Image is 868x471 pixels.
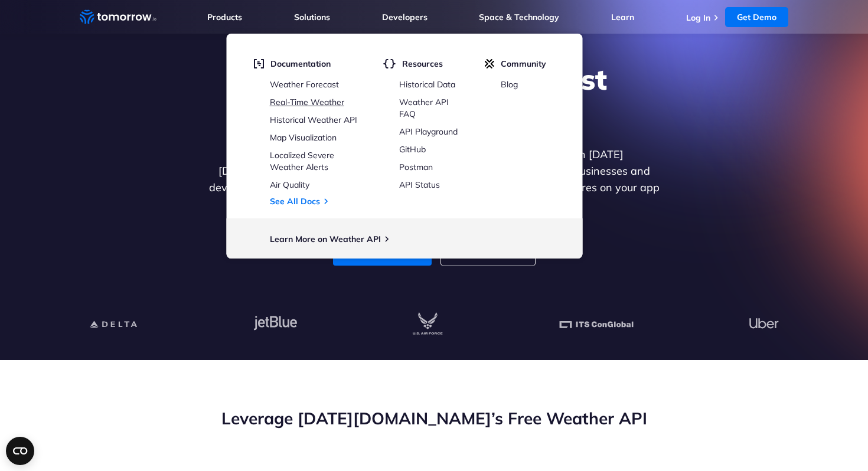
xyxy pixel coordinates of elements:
[686,12,710,23] a: Log In
[399,79,455,90] a: Historical Data
[270,58,331,69] span: Documentation
[270,150,334,172] a: Localized Severe Weather Alerts
[501,79,518,90] a: Blog
[80,8,156,26] a: Home link
[399,162,433,172] a: Postman
[6,437,34,465] button: Open CMP widget
[383,58,396,69] img: brackets.svg
[270,132,337,143] a: Map Visualization
[399,126,458,137] a: API Playground
[402,58,443,69] span: Resources
[725,7,788,27] a: Get Demo
[399,144,426,155] a: GitHub
[270,179,309,190] a: Air Quality
[294,12,330,22] a: Solutions
[80,407,788,430] h2: Leverage [DATE][DOMAIN_NAME]’s Free Weather API
[254,58,265,69] img: doc.svg
[485,58,495,69] img: tio-c.svg
[206,61,662,132] h1: Explore the World’s Best Weather API
[382,12,428,22] a: Developers
[611,12,634,22] a: Learn
[270,79,339,90] a: Weather Forecast
[207,12,242,22] a: Products
[270,234,381,244] a: Learn More on Weather API
[501,58,546,69] span: Community
[399,179,440,190] a: API Status
[206,146,662,212] p: Get reliable and precise weather data through our free API. Count on [DATE][DOMAIN_NAME] for quic...
[270,97,344,107] a: Real-Time Weather
[270,115,357,125] a: Historical Weather API
[479,12,559,22] a: Space & Technology
[399,97,449,119] a: Weather API FAQ
[270,196,320,207] a: See All Docs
